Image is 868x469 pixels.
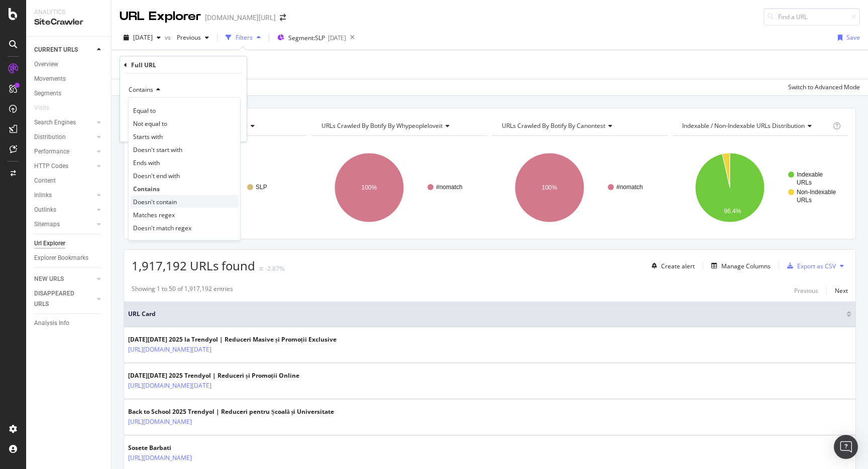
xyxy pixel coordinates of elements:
[673,144,848,231] div: A chart.
[312,144,487,231] svg: A chart.
[128,453,192,463] a: [URL][DOMAIN_NAME]
[362,184,377,191] text: 100%
[34,318,104,329] a: Analysis Info
[34,238,65,249] div: Url Explorer
[34,288,94,309] a: DISAPPEARED URLS
[133,210,175,219] span: Matches regex
[34,176,104,186] a: Content
[133,106,156,114] span: Equal to
[133,145,182,153] span: Doesn't start with
[34,45,94,55] a: CURRENT URLS
[128,381,211,391] a: [URL][DOMAIN_NAME][DATE]
[34,161,68,172] div: HTTP Codes
[128,443,236,452] div: Sosete Barbati
[542,184,558,191] text: 100%
[128,417,192,427] a: [URL][DOMAIN_NAME]
[132,257,255,274] span: 1,917,192 URLs found
[34,17,103,28] div: SiteCrawler
[34,274,64,284] div: NEW URLS
[129,85,153,94] span: Contains
[131,61,156,69] div: Full URL
[34,288,85,309] div: DISAPPEARED URLS
[128,309,844,319] span: URL Card
[788,83,860,91] div: Switch to Advanced Mode
[34,253,104,263] a: Explorer Bookmarks
[682,121,805,130] span: Indexable / Non-Indexable URLs distribution
[34,219,94,230] a: Sitemaps
[721,262,771,270] div: Manage Columns
[34,253,88,263] div: Explorer Bookmarks
[265,264,284,273] div: -2.87%
[436,184,463,191] text: #nomatch
[34,45,78,55] div: CURRENT URLS
[222,30,265,46] button: Filters
[647,258,695,274] button: Create alert
[133,33,153,42] span: 2025 Sep. 2nd
[133,197,177,206] span: Doesn't contain
[797,171,823,178] text: Indexable
[259,267,263,270] img: Equal
[34,190,52,201] div: Inlinks
[835,286,848,295] div: Next
[34,146,94,157] a: Performance
[120,30,165,46] button: [DATE]
[120,8,201,25] div: URL Explorer
[273,30,346,46] button: Segment:SLP[DATE]
[34,88,104,99] a: Segments
[34,88,61,99] div: Segments
[34,8,103,17] div: Analytics
[34,117,76,128] div: Search Engines
[128,345,211,355] a: [URL][DOMAIN_NAME][DATE]
[133,223,191,232] span: Doesn't match regex
[34,103,59,113] a: Visits
[680,118,831,134] h4: Indexable / Non-Indexable URLs Distribution
[124,124,156,134] button: Cancel
[797,179,812,186] text: URLs
[783,258,836,274] button: Export as CSV
[492,144,668,231] svg: A chart.
[205,13,276,23] div: [DOMAIN_NAME][URL]
[34,205,94,215] a: Outlinks
[173,33,201,42] span: Previous
[328,34,346,42] div: [DATE]
[34,74,66,84] div: Movements
[133,171,180,180] span: Doesn't end with
[794,286,818,295] div: Previous
[34,274,94,284] a: NEW URLS
[34,103,49,113] div: Visits
[724,208,741,215] text: 96.4%
[133,132,163,140] span: Starts with
[319,118,478,134] h4: URLs Crawled By Botify By whypeopleloveit
[34,176,56,186] div: Content
[797,189,836,196] text: Non-Indexable
[128,335,337,344] div: [DATE][DATE] 2025 la Trendyol | Reduceri Masive și Promoții Exclusive
[707,260,771,272] button: Manage Columns
[34,132,66,142] div: Distribution
[133,119,167,127] span: Not equal to
[797,262,836,270] div: Export as CSV
[661,262,695,270] div: Create alert
[34,59,104,70] a: Overview
[34,117,94,128] a: Search Engines
[256,184,267,191] text: SLP
[500,118,659,134] h4: URLs Crawled By Botify By canontest
[846,33,860,42] div: Save
[784,79,860,95] button: Switch to Advanced Mode
[34,238,104,249] a: Url Explorer
[34,219,60,230] div: Sitemaps
[797,197,812,204] text: URLs
[34,59,58,70] div: Overview
[834,435,858,459] div: Open Intercom Messenger
[502,121,605,130] span: URLs Crawled By Botify By canontest
[288,34,325,42] span: Segment: SLP
[128,407,334,416] div: Back to School 2025 Trendyol | Reduceri pentru Școală și Universitate
[236,33,253,42] div: Filters
[834,30,860,46] button: Save
[34,190,94,201] a: Inlinks
[133,158,160,167] span: Ends with
[794,284,818,296] button: Previous
[34,74,104,84] a: Movements
[321,121,443,130] span: URLs Crawled By Botify By whypeopleloveit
